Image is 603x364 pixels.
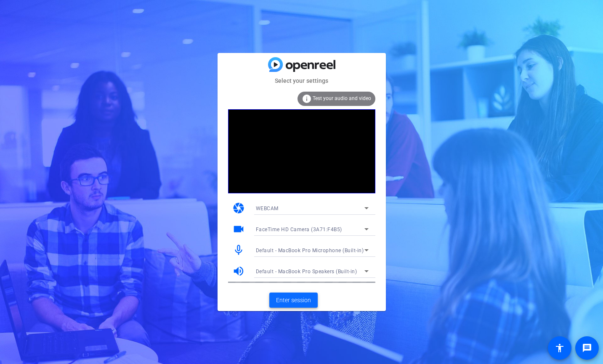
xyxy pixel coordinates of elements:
mat-icon: videocam [232,223,245,235]
span: Default - MacBook Pro Speakers (Built-in) [256,269,357,274]
mat-icon: volume_up [232,265,245,277]
span: Enter session [276,296,311,305]
button: Enter session [269,293,318,308]
mat-icon: info [302,94,312,104]
mat-card-subtitle: Select your settings [218,76,386,85]
mat-icon: camera [232,202,245,214]
span: Test your audio and video [313,95,371,101]
span: FaceTime HD Camera (3A71:F4B5) [256,227,342,232]
mat-icon: mic_none [232,244,245,256]
mat-icon: message [582,343,592,353]
img: blue-gradient.svg [268,57,335,72]
span: Default - MacBook Pro Microphone (Built-in) [256,248,364,253]
mat-icon: accessibility [555,343,565,353]
span: WEBCAM [256,206,279,211]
